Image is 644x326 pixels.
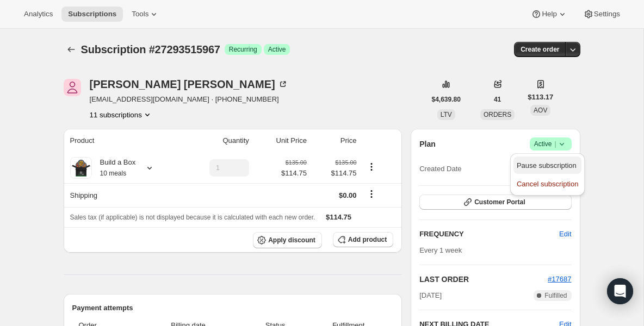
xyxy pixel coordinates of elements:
button: Subscriptions [64,42,79,57]
button: #17687 [548,274,571,285]
span: LTV [441,111,452,118]
th: Price [310,129,360,153]
button: $4,639.80 [425,92,467,107]
button: Settings [577,7,627,22]
div: [PERSON_NAME] [PERSON_NAME] [90,79,288,90]
button: Pause subscription [513,156,581,174]
small: 10 meals [100,170,127,177]
span: ORDERS [484,111,511,118]
span: Edit [559,229,571,240]
span: AOV [534,106,547,114]
span: | [554,140,556,148]
span: Every 1 week [419,246,462,254]
th: Shipping [64,183,181,207]
img: product img [70,157,92,179]
button: Tools [125,7,166,22]
div: Open Intercom Messenger [607,278,633,304]
span: Tools [132,10,148,18]
h2: FREQUENCY [419,229,559,240]
span: Active [268,45,286,54]
span: Create order [521,45,559,54]
span: Add product [348,235,387,244]
span: Subscriptions [68,10,116,18]
span: Recurring [229,45,257,54]
small: $135.00 [286,159,307,166]
span: Subscription #27293515967 [81,43,220,55]
th: Product [64,129,181,153]
span: $114.75 [281,168,307,179]
button: Cancel subscription [513,175,581,192]
span: [DATE] [419,290,442,301]
span: Sales tax (if applicable) is not displayed because it is calculated with each new order. [70,214,315,221]
button: 41 [487,92,507,107]
span: [EMAIL_ADDRESS][DOMAIN_NAME] · [PHONE_NUMBER] [90,94,288,105]
button: Subscriptions [61,7,123,22]
small: $135.00 [335,159,356,166]
button: Product actions [90,109,153,120]
span: Apply discount [268,236,315,244]
span: Created Date [419,164,461,174]
button: Help [524,7,574,22]
span: $0.00 [339,191,357,199]
button: Apply discount [253,232,322,248]
span: Help [542,10,556,18]
span: Settings [594,10,620,18]
button: Analytics [17,7,59,22]
h2: LAST ORDER [419,274,548,285]
span: $4,639.80 [432,95,461,104]
div: Build a Box [92,157,136,179]
h2: Payment attempts [72,303,394,314]
span: $114.75 [326,213,351,221]
span: Fulfilled [544,291,567,300]
button: Add product [333,232,393,247]
button: Create order [514,42,566,57]
button: Customer Portal [419,195,571,210]
span: Analytics [24,10,53,18]
span: $113.17 [528,92,553,103]
a: #17687 [548,275,571,283]
th: Quantity [181,129,252,153]
th: Unit Price [252,129,310,153]
button: Product actions [363,161,380,173]
button: Shipping actions [363,188,380,200]
span: Cancel subscription [517,180,578,188]
span: $114.75 [313,168,357,179]
span: Active [534,139,567,149]
span: Customer Portal [474,198,525,206]
span: 41 [494,95,501,104]
button: Edit [553,225,578,243]
span: Jose Garcia [64,79,81,96]
span: Pause subscription [517,161,577,170]
h2: Plan [419,139,436,149]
